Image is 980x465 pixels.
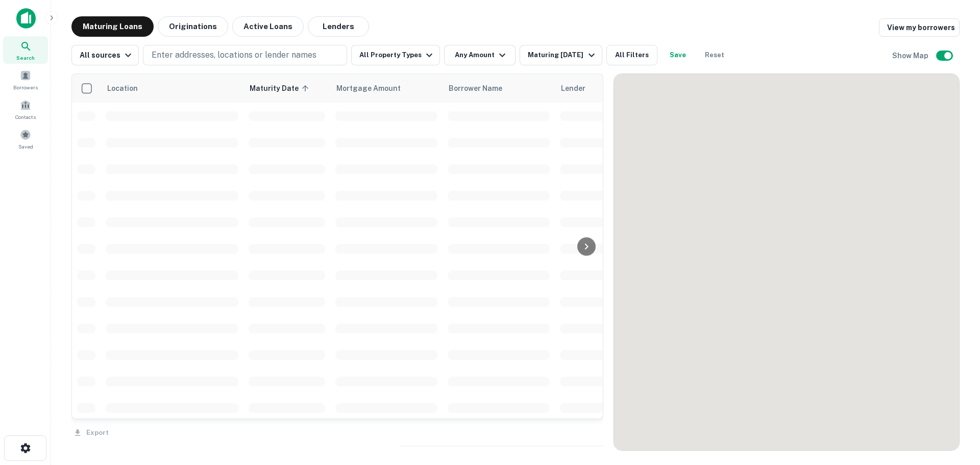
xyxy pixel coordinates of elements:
span: Contacts [15,113,36,121]
span: Borrower Name [449,82,502,94]
button: All sources [71,45,139,65]
span: Saved [18,142,33,151]
th: Lender [555,74,718,103]
button: Originations [158,16,228,37]
button: Reset [698,45,731,65]
button: Maturing [DATE] [520,45,602,65]
button: All Filters [606,45,657,65]
button: Enter addresses, locations or lender names [143,45,347,65]
span: Search [16,54,35,62]
div: 0 0 [614,74,959,450]
button: Maturing Loans [71,16,154,37]
iframe: Chat Widget [929,383,980,432]
button: Lenders [308,16,369,37]
button: Active Loans [232,16,304,37]
span: Location [107,82,138,94]
th: Mortgage Amount [330,74,443,103]
img: capitalize-icon.png [16,8,36,29]
a: Search [3,36,48,64]
a: Saved [3,125,48,153]
p: Enter addresses, locations or lender names [152,49,316,61]
th: Maturity Date [243,74,330,103]
a: Contacts [3,95,48,123]
div: Maturing [DATE] [528,49,597,61]
div: All sources [80,49,134,61]
a: Borrowers [3,66,48,93]
span: Lender [561,82,585,94]
button: Save your search to get updates of matches that match your search criteria. [661,45,694,65]
span: Mortgage Amount [336,82,414,94]
button: All Property Types [351,45,440,65]
span: Borrowers [13,83,38,91]
span: Maturity Date [250,82,312,94]
button: Any Amount [444,45,516,65]
a: View my borrowers [879,18,960,37]
th: Location [101,74,243,103]
th: Borrower Name [443,74,555,103]
h6: Show Map [892,50,930,61]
